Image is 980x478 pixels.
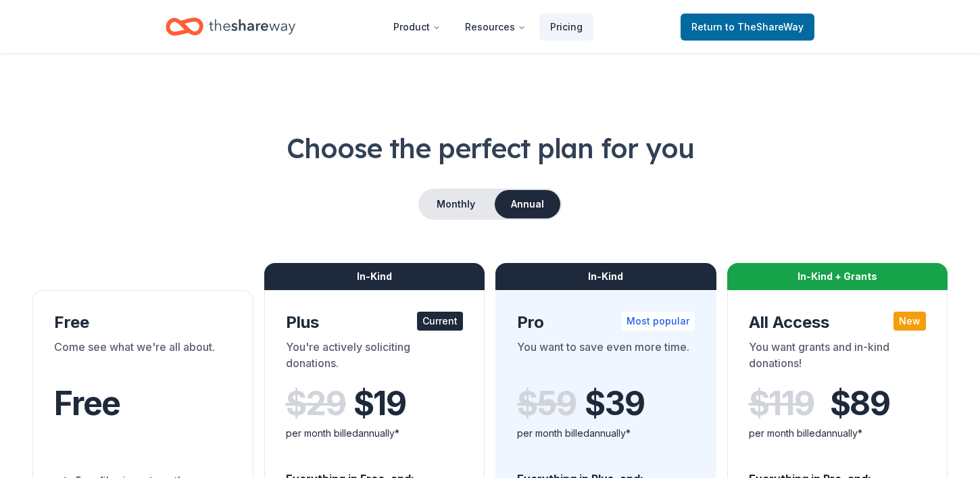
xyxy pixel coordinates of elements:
button: Monthly [420,190,492,218]
span: $ 39 [585,385,644,423]
h1: Choose the perfect plan for you [32,129,948,167]
span: Return [691,19,804,35]
div: Pro [517,312,695,333]
span: $ 89 [830,385,890,423]
div: Free [54,312,232,333]
div: All Access [749,312,927,333]
div: per month billed annually* [286,425,464,441]
div: Current [417,312,463,331]
div: You want to save even more time. [517,339,695,377]
div: Most popular [621,312,695,331]
span: to TheShareWay [725,21,804,32]
div: Plus [286,312,464,333]
a: Home [166,11,295,43]
div: per month billed annually* [517,425,695,441]
div: You want grants and in-kind donations! [749,339,927,377]
div: In-Kind [264,263,485,290]
span: Free [54,383,120,423]
div: New [893,312,926,331]
div: You're actively soliciting donations. [286,339,464,377]
nav: Main [383,11,593,43]
button: Annual [495,190,560,218]
button: Product [383,14,451,41]
div: In-Kind [495,263,716,290]
a: Pricing [539,14,593,41]
span: $ 19 [353,385,406,423]
button: Resources [454,14,537,41]
div: Come see what we're all about. [54,339,232,377]
div: per month billed annually* [749,425,927,441]
div: In-Kind + Grants [727,263,948,290]
a: Returnto TheShareWay [681,14,814,41]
